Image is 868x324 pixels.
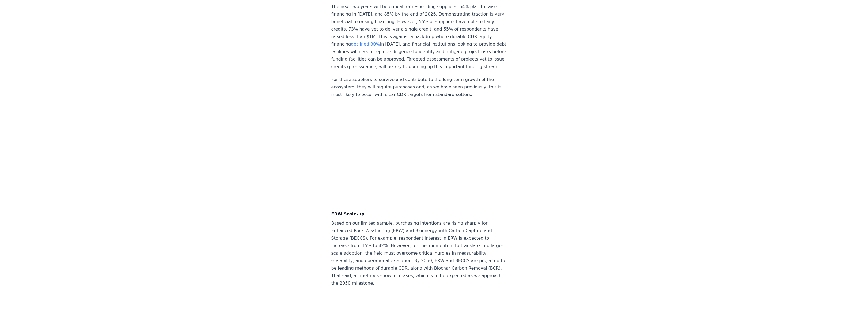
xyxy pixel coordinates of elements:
p: For these suppliers to survive and contribute to the long-term growth of the ecosystem, they will... [331,76,509,98]
strong: ERW Scale-up [331,211,365,217]
iframe: Interactive line chart [331,104,509,204]
a: declined 30% [351,42,380,47]
p: The next two years will be critical for responding suppliers: 64% plan to raise financing in [DAT... [331,3,509,70]
p: Based on our limited sample, purchasing intentions are rising sharply for Enhanced Rock Weatherin... [331,219,509,287]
